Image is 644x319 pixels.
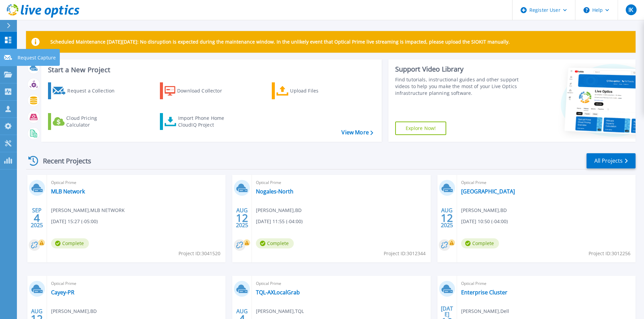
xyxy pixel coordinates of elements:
[236,206,248,230] div: AUG 2025
[177,84,231,98] div: Download Collector
[395,122,447,135] a: Explore Now!
[441,215,453,221] span: 12
[440,206,453,230] div: AUG 2025
[628,7,633,12] span: IK
[461,238,499,248] span: Complete
[290,84,344,98] div: Upload Files
[236,215,248,221] span: 12
[51,207,125,214] span: [PERSON_NAME] , MLB NETWORK
[48,113,123,130] a: Cloud Pricing Calculator
[587,153,636,168] a: All Projects
[67,84,121,98] div: Request a Collection
[30,206,43,230] div: SEP 2025
[256,280,426,287] span: Optical Prime
[256,289,300,296] a: TQL-AXLocalGrab
[26,153,100,169] div: Recent Projects
[461,207,507,214] span: [PERSON_NAME] , BD
[160,82,235,99] a: Download Collector
[341,129,373,136] a: View More
[272,82,347,99] a: Upload Files
[256,188,293,195] a: Nogales-North
[51,188,85,195] a: MLB Network
[34,215,40,221] span: 4
[178,115,231,128] div: Import Phone Home CloudIQ Project
[395,65,521,74] div: Support Video Library
[51,238,89,248] span: Complete
[461,289,507,296] a: Enterprise Cluster
[461,218,508,225] span: [DATE] 10:50 (-04:00)
[66,115,120,128] div: Cloud Pricing Calculator
[48,82,123,99] a: Request a Collection
[256,218,303,225] span: [DATE] 11:55 (-04:00)
[461,179,631,186] span: Optical Prime
[256,238,294,248] span: Complete
[51,218,98,225] span: [DATE] 15:27 (-05:00)
[461,280,631,287] span: Optical Prime
[51,179,221,186] span: Optical Prime
[18,49,56,67] p: Request Capture
[51,280,221,287] span: Optical Prime
[51,289,74,296] a: Cayey-PR
[256,308,304,315] span: [PERSON_NAME] , TQL
[384,250,426,257] span: Project ID: 3012344
[51,308,97,315] span: [PERSON_NAME] , BD
[461,188,515,195] a: [GEOGRAPHIC_DATA]
[395,76,521,97] div: Find tutorials, instructional guides and other support videos to help you make the most of your L...
[589,250,630,257] span: Project ID: 3012256
[50,39,510,45] p: Scheduled Maintenance [DATE][DATE]: No disruption is expected during the maintenance window. In t...
[256,179,426,186] span: Optical Prime
[256,207,302,214] span: [PERSON_NAME] , BD
[178,250,220,257] span: Project ID: 3041520
[48,66,373,74] h3: Start a New Project
[461,308,509,315] span: [PERSON_NAME] , Dell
